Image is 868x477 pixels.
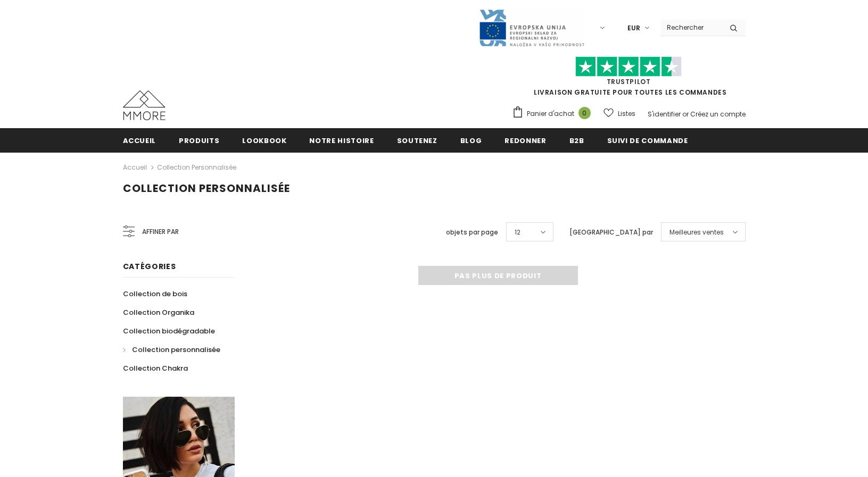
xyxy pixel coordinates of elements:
span: Redonner [505,136,546,146]
img: Javni Razpis [478,9,585,47]
a: Panier d'achat 0 [512,106,596,122]
span: Collection Organika [123,307,194,317]
span: 0 [578,107,591,119]
a: S'identifier [648,110,681,119]
a: Notre histoire [309,128,374,152]
span: Collection personnalisée [132,345,220,355]
a: Créez un compte [690,110,746,119]
span: Collection personnalisée [123,181,290,196]
a: Redonner [505,128,546,152]
a: B2B [569,128,584,152]
span: 12 [515,227,520,238]
span: Blog [460,136,482,146]
span: Listes [618,108,635,119]
a: Collection Organika [123,303,194,322]
a: Collection personnalisée [123,340,220,359]
label: [GEOGRAPHIC_DATA] par [569,227,653,238]
span: Suivi de commande [607,136,688,146]
span: Affiner par [142,226,179,238]
a: Accueil [123,161,147,174]
a: Collection Chakra [123,359,188,378]
a: soutenez [397,128,437,152]
a: Lookbook [242,128,286,152]
a: Collection de bois [123,284,187,303]
span: LIVRAISON GRATUITE POUR TOUTES LES COMMANDES [512,61,746,97]
a: Produits [179,128,219,152]
a: Accueil [123,128,156,152]
span: Lookbook [242,136,286,146]
a: Javni Razpis [478,23,585,32]
label: objets par page [446,227,498,238]
a: Listes [604,104,635,123]
img: Faites confiance aux étoiles pilotes [575,56,682,77]
a: TrustPilot [607,77,651,86]
span: Catégories [123,261,176,272]
span: Meilleures ventes [669,227,724,238]
span: Collection biodégradable [123,326,215,336]
span: Panier d'achat [527,108,574,119]
span: Collection Chakra [123,363,188,373]
span: soutenez [397,136,437,146]
span: Notre histoire [309,136,374,146]
a: Collection biodégradable [123,322,215,340]
span: Accueil [123,136,156,146]
a: Collection personnalisée [157,163,236,172]
input: Search Site [660,20,722,35]
span: B2B [569,136,584,146]
img: Cas MMORE [123,90,166,120]
span: or [682,110,689,119]
a: Blog [460,128,482,152]
a: Suivi de commande [607,128,688,152]
span: Collection de bois [123,289,187,299]
span: EUR [627,23,640,34]
span: Produits [179,136,219,146]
